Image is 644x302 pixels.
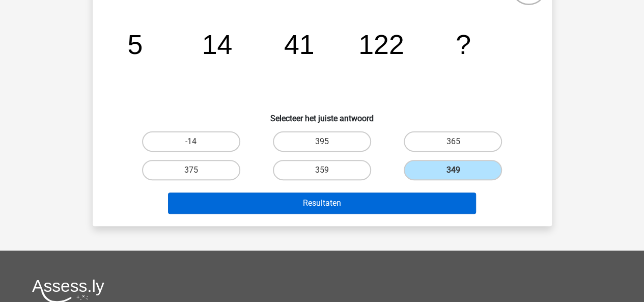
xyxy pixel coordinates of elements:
tspan: 122 [358,29,404,60]
label: 395 [273,131,371,152]
label: 375 [142,160,240,180]
button: Resultaten [168,193,476,214]
label: 365 [404,131,502,152]
label: 349 [404,160,502,180]
h6: Selecteer het juiste antwoord [109,105,536,123]
label: -14 [142,131,240,152]
label: 359 [273,160,371,180]
tspan: 14 [202,29,232,60]
tspan: 5 [127,29,143,60]
tspan: ? [456,29,471,60]
tspan: 41 [284,29,314,60]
